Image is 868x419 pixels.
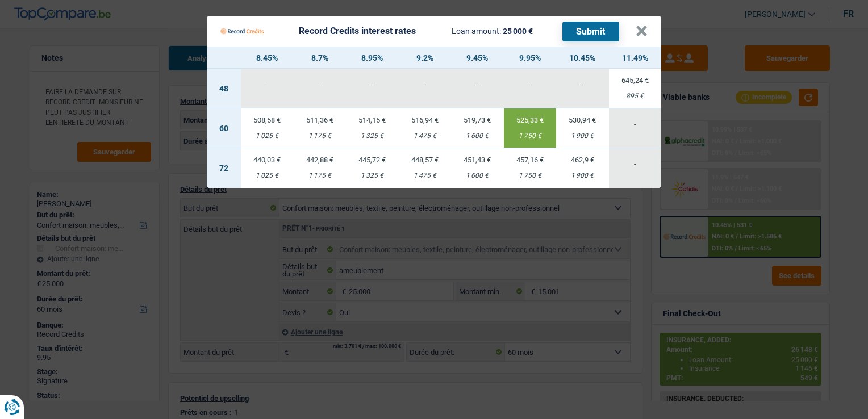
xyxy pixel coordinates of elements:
div: 1 025 € [241,172,294,179]
div: 442,88 € [294,156,347,164]
div: - [451,81,504,88]
div: - [399,81,452,88]
th: 11.49% [609,47,662,69]
th: 9.2% [399,47,452,69]
button: × [636,26,648,37]
th: 9.95% [504,47,557,69]
div: - [294,81,347,88]
div: 1 175 € [294,132,347,140]
div: 1 475 € [399,172,452,179]
div: 457,16 € [504,156,557,164]
button: Submit [562,22,619,41]
td: 60 [207,108,241,148]
div: 525,33 € [504,116,557,124]
div: - [609,160,662,167]
div: 448,57 € [399,156,452,164]
div: 1 325 € [346,172,399,179]
div: 1 600 € [451,132,504,140]
div: 462,9 € [556,156,609,164]
div: - [504,81,557,88]
div: 451,43 € [451,156,504,164]
div: 1 325 € [346,132,399,140]
div: 1 475 € [399,132,452,140]
div: 530,94 € [556,116,609,124]
div: 1 900 € [556,172,609,179]
div: 519,73 € [451,116,504,124]
th: 8.95% [346,47,399,69]
div: 895 € [609,93,662,100]
div: - [241,81,294,88]
th: 10.45% [556,47,609,69]
div: 1 600 € [451,172,504,179]
td: 72 [207,148,241,188]
span: 25 000 € [503,27,533,36]
div: 445,72 € [346,156,399,164]
div: - [609,120,662,128]
img: Record Credits [220,20,264,42]
div: 1 900 € [556,132,609,140]
div: 516,94 € [399,116,452,124]
span: Loan amount: [452,27,501,36]
th: 8.45% [241,47,294,69]
div: Record Credits interest rates [299,27,416,36]
div: - [556,81,609,88]
div: 1 750 € [504,132,557,140]
div: - [346,81,399,88]
td: 48 [207,69,241,108]
div: 1 025 € [241,132,294,140]
th: 9.45% [451,47,504,69]
div: 1 175 € [294,172,347,179]
div: 511,36 € [294,116,347,124]
div: 645,24 € [609,77,662,84]
div: 508,58 € [241,116,294,124]
div: 440,03 € [241,156,294,164]
div: 514,15 € [346,116,399,124]
th: 8.7% [294,47,347,69]
div: 1 750 € [504,172,557,179]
